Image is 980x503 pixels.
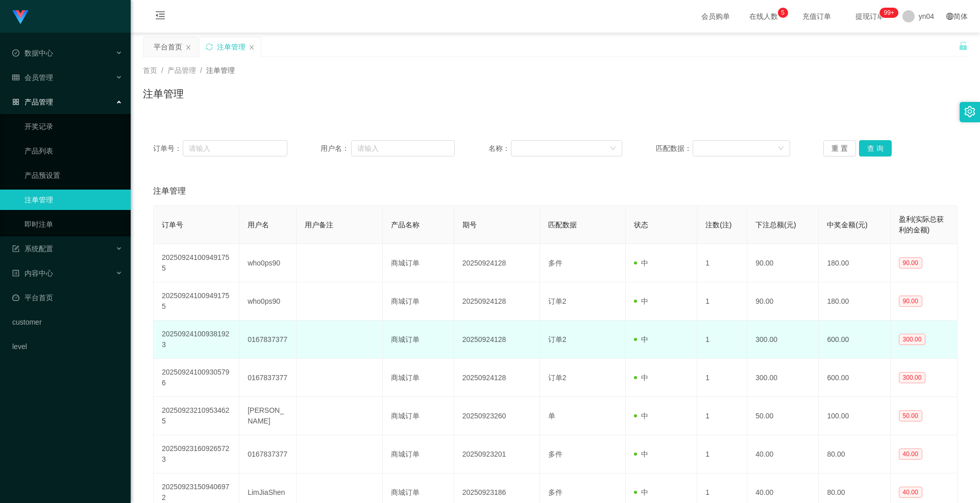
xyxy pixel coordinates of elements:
td: 商城订单 [383,282,454,321]
td: 1 [697,321,747,359]
td: 1 [697,397,747,435]
td: who0ps90 [239,244,297,282]
td: 1 [697,359,747,397]
td: 商城订单 [383,359,454,397]
td: 20250923201 [454,435,540,473]
td: 180.00 [819,244,890,282]
span: 用户名 [248,221,269,229]
span: 系统配置 [12,245,53,253]
td: 商城订单 [383,321,454,359]
span: / [200,66,202,74]
span: 中 [634,259,648,267]
span: 中 [634,412,648,420]
td: 1 [697,282,747,321]
i: 图标: form [12,245,19,252]
sup: 322 [879,8,898,18]
span: 单 [548,412,555,420]
span: 40.00 [899,448,922,460]
td: 1 [697,244,747,282]
div: 注单管理 [217,37,246,57]
span: 40.00 [899,487,922,498]
span: 充值订单 [797,13,836,20]
td: 300.00 [747,321,819,359]
i: 图标: table [12,74,19,81]
i: 图标: down [610,145,616,152]
span: / [161,66,163,74]
td: 600.00 [819,321,890,359]
p: 5 [781,8,785,18]
span: 注单管理 [153,185,186,197]
span: 产品名称 [391,221,420,229]
span: 状态 [634,221,648,229]
a: 图标: dashboard平台首页 [12,287,122,308]
span: 订单号： [153,143,183,154]
td: 300.00 [747,359,819,397]
a: 注单管理 [24,190,122,210]
button: 重 置 [823,140,856,156]
td: 0167837377 [239,435,297,473]
td: 商城订单 [383,435,454,473]
span: 订单2 [548,297,567,305]
span: 名称： [488,143,511,154]
button: 查 询 [859,140,892,156]
span: 用户备注 [305,221,333,229]
span: 订单号 [162,221,183,229]
i: 图标: setting [964,106,975,117]
td: 80.00 [819,435,890,473]
span: 在线人数 [744,13,783,20]
td: 40.00 [747,435,819,473]
td: 90.00 [747,282,819,321]
td: who0ps90 [239,282,297,321]
td: 202509241009491755 [154,244,239,282]
span: 会员管理 [12,73,53,82]
td: 20250924128 [454,282,540,321]
span: 多件 [548,259,562,267]
td: 1 [697,435,747,473]
td: 202509241009491755 [154,282,239,321]
span: 中 [634,450,648,458]
span: 50.00 [899,410,922,421]
span: 中 [634,335,648,343]
span: 90.00 [899,296,922,307]
span: 注单管理 [206,66,235,74]
span: 300.00 [899,372,926,383]
a: level [12,336,122,357]
td: 20250923260 [454,397,540,435]
input: 请输入 [183,140,287,156]
span: 匹配数据 [548,221,577,229]
span: 首页 [143,66,157,74]
i: 图标: close [185,44,191,50]
span: 产品管理 [167,66,196,74]
a: 产品列表 [24,141,122,161]
h1: 注单管理 [143,86,184,101]
span: 盈利(实际总获利的金额) [899,215,944,234]
input: 请输入 [351,140,455,156]
span: 数据中心 [12,49,53,57]
td: 202509241009381923 [154,321,239,359]
i: 图标: appstore-o [12,98,19,105]
span: 多件 [548,488,562,496]
span: 中 [634,297,648,305]
span: 注数(注) [705,221,731,229]
span: 用户名： [321,143,351,154]
i: 图标: menu-fold [143,1,178,33]
i: 图标: profile [12,270,19,277]
i: 图标: sync [206,43,213,50]
span: 中 [634,488,648,496]
td: 202509231609265723 [154,435,239,473]
td: 商城订单 [383,397,454,435]
a: 产品预设置 [24,165,122,186]
td: [PERSON_NAME] [239,397,297,435]
td: 202509241009305796 [154,359,239,397]
i: 图标: close [249,44,255,50]
i: 图标: global [946,13,953,20]
span: 匹配数据： [656,143,693,154]
span: 90.00 [899,257,922,269]
span: 中奖金额(元) [827,221,867,229]
span: 内容中心 [12,269,53,277]
span: 订单2 [548,335,567,343]
span: 下注总额(元) [755,221,796,229]
td: 180.00 [819,282,890,321]
i: 图标: check-circle-o [12,49,19,57]
td: 90.00 [747,244,819,282]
